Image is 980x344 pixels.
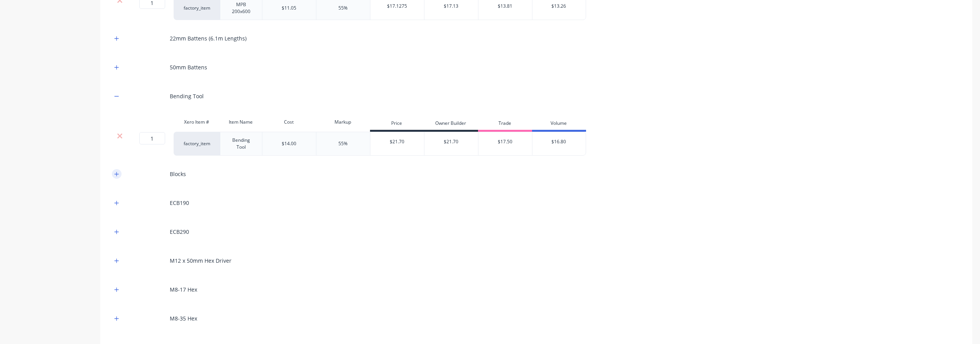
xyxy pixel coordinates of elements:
div: Bending Tool [170,92,204,100]
div: Bending Tool [222,135,260,152]
div: Markup [316,114,370,130]
div: $11.05 [282,5,296,12]
div: 22mm Battens (6.1m Lengths) [170,34,247,42]
div: factory_item [174,132,220,156]
div: 55% [338,5,348,12]
div: Cost [262,114,316,130]
input: ? [139,132,165,144]
div: Volume [532,116,586,132]
div: Trade [478,116,532,132]
div: Xero Item # [174,114,220,130]
div: 55% [338,140,348,147]
div: $16.80 [532,132,586,151]
div: M8-17 Hex [170,285,197,294]
div: Owner Builder [424,116,478,132]
div: ECB290 [170,228,189,236]
div: $14.00 [282,140,296,147]
div: $21.70 [370,132,424,151]
div: 50mm Battens [170,63,207,71]
div: Item Name [220,114,262,130]
div: Price [370,116,424,132]
div: Blocks [170,170,186,178]
div: ECB190 [170,199,189,207]
div: $21.70 [424,132,478,151]
div: $17.50 [478,132,532,151]
div: M12 x 50mm Hex Driver [170,257,231,265]
div: M8-35 Hex [170,314,197,322]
